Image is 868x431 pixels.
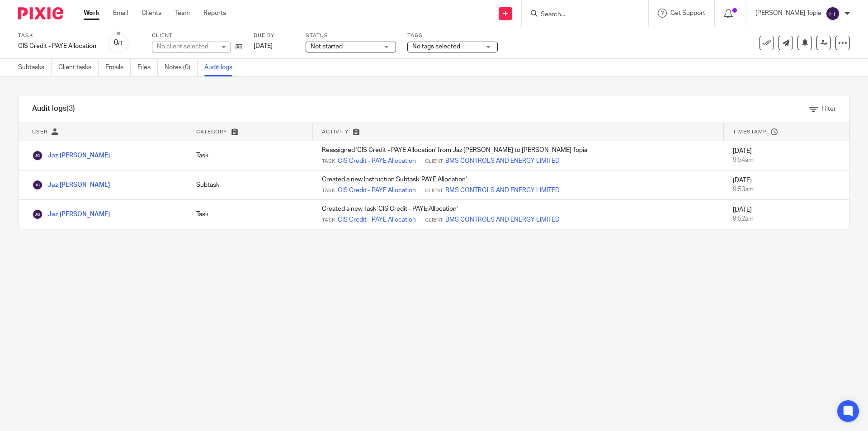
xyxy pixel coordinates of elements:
a: Jaz [PERSON_NAME] [32,182,110,188]
a: Emails [105,59,131,76]
a: Notes (0) [165,59,198,76]
span: Client [425,158,443,165]
span: Activity [322,129,349,134]
p: [PERSON_NAME] Topia [755,9,821,18]
div: 9:52am [733,214,840,223]
span: [DATE] [254,43,273,49]
a: Subtasks [18,59,52,76]
span: Task [322,217,335,224]
a: Email [113,9,128,18]
a: Jaz [PERSON_NAME] [32,152,110,159]
a: Work [84,9,99,18]
div: CIS Credit - PAYE Allocation [18,42,96,51]
a: BMS CONTROLS AND ENERGY LIMITED [445,156,560,166]
div: No client selected [157,42,216,51]
a: Files [137,59,158,76]
label: Client [152,32,242,39]
img: Jaz Grewal [32,180,43,190]
img: Jaz Grewal [32,150,43,161]
a: Jaz [PERSON_NAME] [32,211,110,218]
span: Timestamp [733,129,767,134]
td: [DATE] [724,141,849,171]
label: Due by [254,32,294,39]
label: Task [18,32,96,39]
a: CIS Credit - PAYE Allocation [338,156,416,166]
img: svg%3E [826,6,840,21]
td: Reassigned 'CIS Credit - PAYE Allocation' from Jaz [PERSON_NAME] to [PERSON_NAME] Topia [313,141,724,171]
span: Not started [311,43,343,50]
img: Pixie [18,7,63,19]
input: Search [540,11,621,19]
span: Category [196,129,227,134]
td: Created a new Instruction Subtask 'PAYE Allocation' [313,171,724,200]
div: 9:53am [733,185,840,194]
a: Client tasks [58,59,99,76]
label: Status [306,32,396,39]
span: No tags selected [412,43,460,50]
div: 0 [114,38,123,48]
span: Task [322,158,335,165]
span: Client [425,187,443,194]
span: User [32,129,47,134]
td: Subtask [187,171,313,200]
td: Task [187,200,313,229]
span: Task [322,187,335,194]
span: Get Support [670,10,705,16]
a: Audit logs [204,59,239,76]
a: BMS CONTROLS AND ENERGY LIMITED [445,186,560,195]
label: Tags [407,32,498,39]
a: Team [175,9,190,18]
span: Filter [821,106,836,112]
a: CIS Credit - PAYE Allocation [338,215,416,224]
a: BMS CONTROLS AND ENERGY LIMITED [445,215,560,224]
a: Reports [203,9,226,18]
a: Clients [142,9,161,18]
td: [DATE] [724,171,849,200]
td: Task [187,141,313,171]
span: Client [425,217,443,224]
img: Jaz Grewal [32,209,43,220]
td: Created a new Task 'CIS Credit - PAYE Allocation' [313,200,724,229]
div: 9:54am [733,156,840,165]
a: CIS Credit - PAYE Allocation [338,186,416,195]
small: /1 [118,41,123,46]
td: [DATE] [724,200,849,229]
